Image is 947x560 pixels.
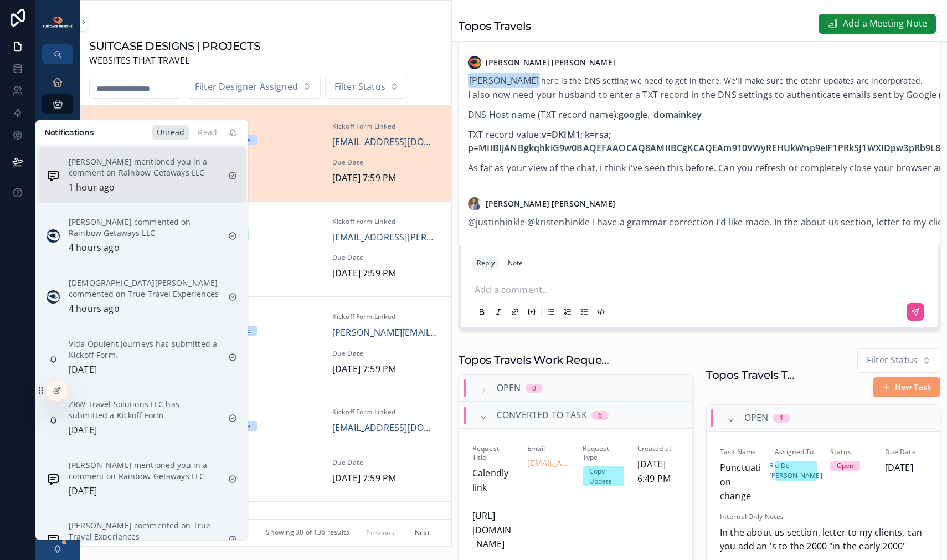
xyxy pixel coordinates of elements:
[213,471,319,486] span: [DATE]
[885,448,927,456] span: Due Date
[720,461,761,504] span: Punctuation change
[81,201,451,296] a: Project NameWanderWolf TravelStatusLaunchKickoff Form Linked[EMAIL_ADDRESS][PERSON_NAME][DOMAIN_N...
[69,181,115,195] p: 1 hour ago
[497,381,521,395] span: Open
[213,171,319,186] span: [DATE]
[720,512,927,521] span: Internal Only Notes
[332,326,438,340] a: [PERSON_NAME][EMAIL_ADDRESS][DOMAIN_NAME]
[47,229,60,243] img: Notification icon
[266,528,349,537] span: Showing 30 of 136 results
[527,444,569,453] span: Email
[69,156,219,178] p: [PERSON_NAME] mentioned you in a comment on Rainbow Getaways LLC
[69,278,219,300] p: [DEMOGRAPHIC_DATA][PERSON_NAME] commented on True Travel Experiences
[69,302,120,316] p: 4 hours ago
[583,444,624,462] span: Request Type
[486,198,615,209] span: [PERSON_NAME] [PERSON_NAME]
[213,122,319,131] span: Status
[332,122,438,131] span: Kickoff Form Linked
[775,448,816,456] span: Assigned To
[527,458,569,469] a: [EMAIL_ADDRESS][DOMAIN_NAME]
[332,421,438,435] a: [EMAIL_ADDRESS][DOMAIN_NAME]
[819,14,936,34] button: Add a Meeting Note
[69,241,120,255] p: 4 hours ago
[89,38,260,54] h1: SUITCASE DESIGNS | PROJECTS
[334,80,385,94] span: Filter Status
[44,127,93,138] h1: Notifications
[332,253,438,262] span: Due Date
[213,517,319,526] span: Status
[837,461,853,471] div: Open
[857,348,940,373] button: Select Button
[720,526,927,554] span: In the about us section, letter to my clients, can you add an 's to the 2000 "in the early 2000"
[472,466,514,552] span: Calendly link [URL][DOMAIN_NAME]
[213,217,319,226] span: Status
[81,106,451,201] a: Project NameTopos TravelsStatusCompleteKickoff Form Linked[EMAIL_ADDRESS][DOMAIN_NAME]Designer As...
[332,266,438,281] span: [DATE] 7:59 PM
[213,362,319,377] span: [DATE]
[508,259,523,268] div: Note
[69,423,97,438] p: [DATE]
[503,256,527,270] button: Note
[486,57,615,68] span: [PERSON_NAME] [PERSON_NAME]
[407,524,438,541] button: Next
[69,460,219,482] p: [PERSON_NAME] mentioned you in a comment on Rainbow Getaways LLC
[589,466,617,486] div: Copy Update
[472,444,514,462] span: Request Title
[332,217,438,226] span: Kickoff Form Linked
[459,352,610,368] h1: Topos Travels Work Requests
[69,484,97,499] p: [DATE]
[213,266,319,281] span: [DATE]
[619,109,702,121] strong: google._domainkey
[332,471,438,486] span: [DATE] 7:59 PM
[213,458,319,467] span: Start Date
[81,296,451,392] a: Project NameLive Like Yolo Travel LLCStatusCompleteKickoff Form Linked[PERSON_NAME][EMAIL_ADDRESS...
[459,18,531,34] h1: Topos Travels
[81,392,451,501] a: Project NameHearts on Fire Travel AdventuresStatusCompleteKickoff Form Linked[EMAIL_ADDRESS][DOMA...
[873,377,940,397] button: New Task
[867,353,918,368] span: Filter Status
[497,408,587,423] span: Converted to Task
[213,408,319,417] span: Status
[47,290,60,304] img: Notification icon
[468,73,540,88] span: [PERSON_NAME]
[843,17,927,31] span: Add a Meeting Note
[42,16,73,28] img: App logo
[325,75,408,99] button: Select Button
[830,448,872,456] span: Status
[332,230,438,245] a: [EMAIL_ADDRESS][PERSON_NAME][DOMAIN_NAME]
[195,80,298,94] span: Filter Designer Assigned
[332,135,438,150] a: [EMAIL_ADDRESS][DOMAIN_NAME]
[637,458,679,486] span: [DATE] 6:49 PM
[213,253,319,262] span: Start Date
[332,171,438,186] span: [DATE] 7:59 PM
[152,125,189,140] div: Unread
[332,517,438,526] span: Kickoff Form Linked
[332,158,438,167] span: Due Date
[69,363,97,377] p: [DATE]
[69,338,219,361] p: Vida Opulent Journeys has submitted a Kickoff Form.
[532,384,536,393] div: 0
[637,444,679,453] span: Created at
[186,75,321,99] button: Select Button
[332,349,438,358] span: Due Date
[47,533,60,546] img: Notification icon
[598,411,602,420] div: 6
[744,411,769,425] span: Open
[706,367,797,383] h1: Topos Travels Tasks
[769,461,822,481] div: Rio De [PERSON_NAME]
[47,472,60,486] img: Notification icon
[332,312,438,321] span: Kickoff Form Linked
[332,458,438,467] span: Due Date
[35,64,80,284] div: scrollable content
[69,217,219,239] p: [PERSON_NAME] commented on Rainbow Getaways LLC
[332,408,438,417] span: Kickoff Form Linked
[213,158,319,167] span: Start Date
[69,399,219,421] p: ZRW Travel Solutions LLC has submitted a Kickoff Form.
[213,349,319,358] span: Start Date
[780,414,784,423] div: 1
